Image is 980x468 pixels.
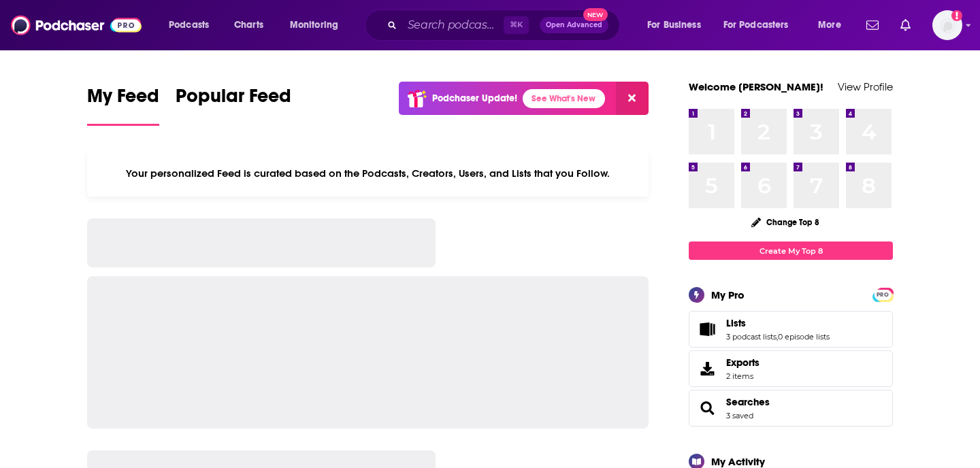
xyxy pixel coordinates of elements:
[546,22,602,29] span: Open Advanced
[808,14,858,36] button: open menu
[895,14,916,37] a: Show notifications dropdown
[693,399,721,418] a: Searches
[583,8,608,21] span: New
[777,332,778,341] span: ,
[932,10,962,40] img: User Profile
[726,356,759,369] span: Exports
[11,12,142,38] img: Podchaser - Follow, Share and Rate Podcasts
[711,288,745,301] div: My Pro
[726,396,770,408] a: Searches
[932,10,962,40] button: Show profile menu
[689,390,893,427] span: Searches
[715,14,808,36] button: open menu
[290,16,338,35] span: Monitoring
[689,80,823,93] a: Welcome [PERSON_NAME]!
[689,241,893,260] a: Create My Top 8
[225,14,272,36] a: Charts
[280,14,356,36] button: open menu
[711,455,765,468] div: My Activity
[693,320,721,339] a: Lists
[875,289,891,299] a: PRO
[951,10,962,21] svg: Add a profile image
[875,290,891,300] span: PRO
[723,16,789,35] span: For Podcasters
[87,84,159,126] a: My Feed
[726,332,777,341] a: 3 podcast lists
[378,10,633,41] div: Search podcasts, credits, & more...
[87,150,649,197] div: Your personalized Feed is curated based on the Podcasts, Creators, Users, and Lists that you Follow.
[689,311,893,348] span: Lists
[838,80,893,93] a: View Profile
[693,359,721,378] span: Exports
[87,84,159,116] span: My Feed
[402,14,504,36] input: Search podcasts, credits, & more...
[932,10,962,40] span: Logged in as LTsub
[818,16,841,35] span: More
[234,16,263,35] span: Charts
[726,317,830,329] a: Lists
[169,16,209,35] span: Podcasts
[638,14,718,36] button: open menu
[159,14,227,36] button: open menu
[504,16,529,34] span: ⌘ K
[689,350,893,387] a: Exports
[778,332,830,341] a: 0 episode lists
[861,14,884,37] a: Show notifications dropdown
[540,17,608,33] button: Open AdvancedNew
[647,16,701,35] span: For Business
[726,371,759,381] span: 2 items
[176,84,291,116] span: Popular Feed
[523,89,605,108] a: See What's New
[743,214,828,231] button: Change Top 8
[176,84,291,126] a: Popular Feed
[726,411,753,420] a: 3 saved
[432,93,517,104] p: Podchaser Update!
[726,317,746,329] span: Lists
